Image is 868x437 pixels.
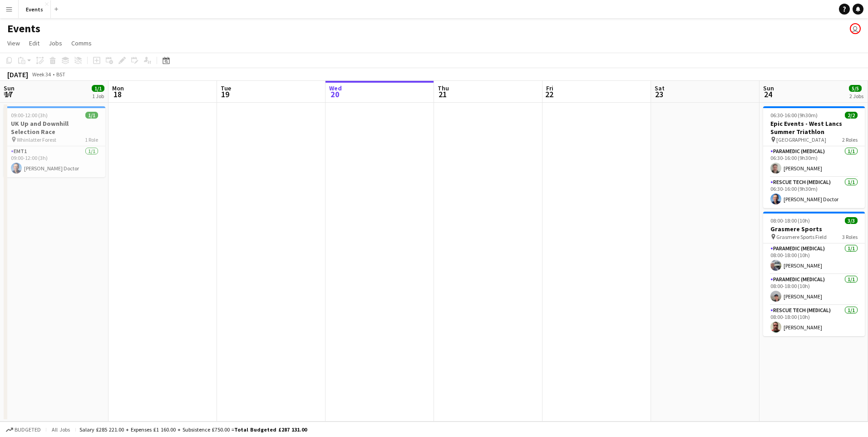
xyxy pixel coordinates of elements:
[79,426,307,433] div: Salary £285 221.00 + Expenses £1 160.00 + Subsistence £750.00 =
[4,84,15,92] span: Sun
[68,37,95,49] a: Comms
[30,71,53,78] span: Week 34
[776,233,827,240] span: Grasmere Sports Field
[849,85,862,92] span: 5/5
[329,84,342,92] span: Wed
[762,89,774,99] span: 24
[17,136,56,143] span: Whinlatter Forest
[111,89,124,99] span: 18
[7,70,28,79] div: [DATE]
[850,23,861,34] app-user-avatar: Paul Wilmore
[15,427,41,433] span: Budgeted
[438,84,449,92] span: Thu
[763,274,865,305] app-card-role: Paramedic (Medical)1/108:00-18:00 (10h)[PERSON_NAME]
[4,37,24,49] a: View
[842,136,858,143] span: 2 Roles
[92,93,104,99] div: 1 Job
[849,93,863,99] div: 2 Jobs
[763,243,865,274] app-card-role: Paramedic (Medical)1/108:00-18:00 (10h)[PERSON_NAME]
[7,39,20,47] span: View
[112,84,124,92] span: Mon
[7,22,40,35] h1: Events
[29,39,39,47] span: Edit
[776,136,826,143] span: [GEOGRAPHIC_DATA]
[655,84,665,92] span: Sat
[5,425,42,435] button: Budgeted
[56,71,65,78] div: BST
[763,119,865,136] h3: Epic Events - West Lancs Summer Triathlon
[92,85,104,92] span: 1/1
[845,112,858,119] span: 2/2
[85,112,98,119] span: 1/1
[11,112,48,119] span: 09:00-12:00 (3h)
[4,146,105,177] app-card-role: EMT11/109:00-12:00 (3h)[PERSON_NAME] Doctor
[545,89,553,99] span: 22
[2,89,15,99] span: 17
[770,217,810,224] span: 08:00-18:00 (10h)
[845,217,858,224] span: 3/3
[45,37,66,49] a: Jobs
[71,39,92,47] span: Comms
[49,39,62,47] span: Jobs
[763,106,865,208] app-job-card: 06:30-16:00 (9h30m)2/2Epic Events - West Lancs Summer Triathlon [GEOGRAPHIC_DATA]2 RolesParamedic...
[763,146,865,177] app-card-role: Paramedic (Medical)1/106:30-16:00 (9h30m)[PERSON_NAME]
[19,0,51,18] button: Events
[763,84,774,92] span: Sun
[436,89,449,99] span: 21
[328,89,342,99] span: 20
[50,426,72,433] span: All jobs
[221,84,231,92] span: Tue
[763,305,865,336] app-card-role: Rescue Tech (Medical)1/108:00-18:00 (10h)[PERSON_NAME]
[25,37,43,49] a: Edit
[4,119,105,136] h3: UK Up and Downhill Selection Race
[4,106,105,177] app-job-card: 09:00-12:00 (3h)1/1UK Up and Downhill Selection Race Whinlatter Forest1 RoleEMT11/109:00-12:00 (3...
[842,233,858,240] span: 3 Roles
[219,89,231,99] span: 19
[770,112,818,119] span: 06:30-16:00 (9h30m)
[763,225,865,233] h3: Grasmere Sports
[763,177,865,208] app-card-role: Rescue Tech (Medical)1/106:30-16:00 (9h30m)[PERSON_NAME] Doctor
[653,89,665,99] span: 23
[763,212,865,336] app-job-card: 08:00-18:00 (10h)3/3Grasmere Sports Grasmere Sports Field3 RolesParamedic (Medical)1/108:00-18:00...
[546,84,553,92] span: Fri
[234,426,307,433] span: Total Budgeted £287 131.00
[85,136,98,143] span: 1 Role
